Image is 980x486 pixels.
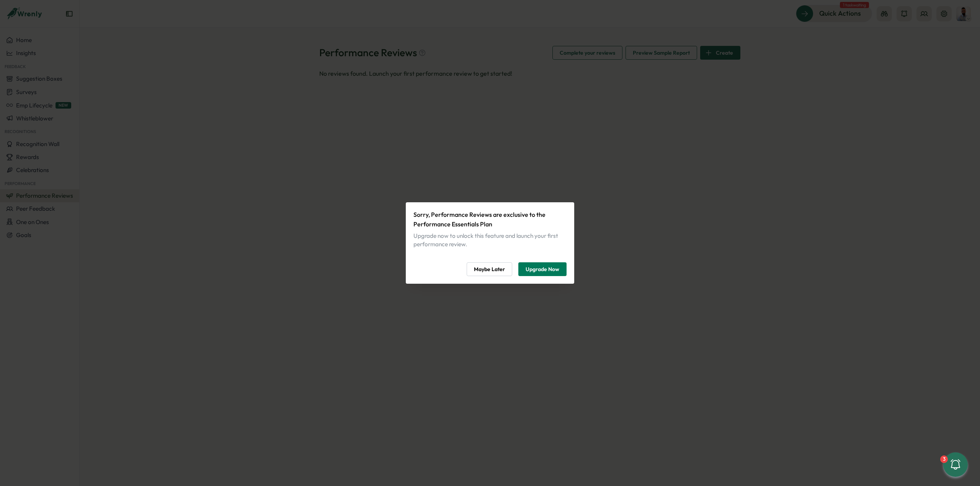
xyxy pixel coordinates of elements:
[526,263,559,276] span: Upgrade Now
[413,210,567,229] p: Sorry, Performance Reviews are exclusive to the Performance Essentials Plan
[940,455,948,463] div: 3
[467,262,512,276] button: Maybe Later
[413,232,567,249] div: Upgrade now to unlock this feature and launch your first performance review.
[474,263,505,276] span: Maybe Later
[943,452,968,477] button: 3
[518,262,567,276] button: Upgrade Now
